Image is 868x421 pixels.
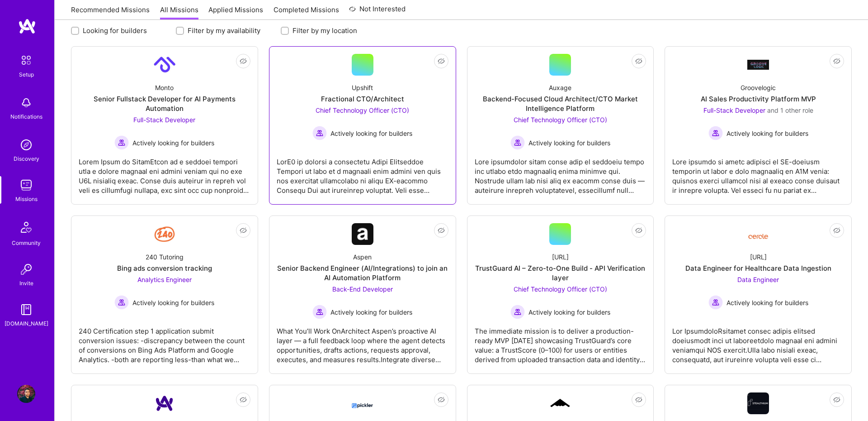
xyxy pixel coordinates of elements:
[316,106,409,114] span: Chief Technology Officer (CTO)
[833,227,840,234] i: icon EyeClosed
[15,216,37,238] img: Community
[5,319,48,328] div: [DOMAIN_NAME]
[737,276,779,283] span: Data Engineer
[292,26,357,35] label: Filter by my location
[528,138,610,148] span: Actively looking for builders
[19,278,33,288] div: Invite
[114,295,129,310] img: Actively looking for builders
[79,319,250,364] div: 240 Certification step 1 application submit conversion issues: -discrepancy between the count of ...
[510,305,525,319] img: Actively looking for builders
[549,83,571,92] div: Auxage
[117,263,212,273] div: Bing ads conversion tracking
[747,227,769,242] img: Company Logo
[14,154,39,163] div: Discovery
[767,106,813,114] span: and 1 other role
[701,94,816,104] div: AI Sales Productivity Platform MVP
[17,51,36,70] img: setup
[274,5,339,20] a: Completed Missions
[330,307,412,317] span: Actively looking for builders
[240,227,247,234] i: icon EyeClosed
[475,94,646,113] div: Backend-Focused Cloud Architect/CTO Market Intelligence Platform
[672,54,844,197] a: Company LogoGroovelogicAI Sales Productivity Platform MVPFull-Stack Developer and 1 other roleAct...
[750,252,767,262] div: [URL]
[475,319,646,364] div: The immediate mission is to deliver a production-ready MVP [DATE] showcasing TrustGuard’s core va...
[277,263,448,282] div: Senior Backend Engineer (AI/Integrations) to join an AI Automation Platform
[352,83,373,92] div: Upshift
[703,106,765,114] span: Full-Stack Developer
[833,396,840,403] i: icon EyeClosed
[114,135,129,150] img: Actively looking for builders
[17,301,35,319] img: guide book
[438,57,445,65] i: icon EyeClosed
[672,319,844,364] div: Lor IpsumdoloRsitamet consec adipis elitsed doeiusmodt inci ut laboreetdolo magnaal eni admini ve...
[672,150,844,195] div: Lore ipsumdo si ametc adipisci el SE-doeiusm temporin ut labor e dolo magnaaliq en A1M venia: qui...
[475,223,646,366] a: [URL]TrustGuard AI – Zero-to-One Build - API Verification layerChief Technology Officer (CTO) Act...
[240,57,247,65] i: icon EyeClosed
[188,26,260,35] label: Filter by my availability
[18,18,36,34] img: logo
[137,276,192,283] span: Analytics Engineer
[277,223,448,366] a: Company LogoAspenSenior Backend Engineer (AI/Integrations) to join an AI Automation PlatformBack-...
[17,94,35,112] img: bell
[277,150,448,195] div: LorE0 ip dolorsi a consectetu Adipi Elitseddoe Tempori ut labo et d magnaali enim admini ven quis...
[747,392,769,414] img: Company Logo
[10,112,42,121] div: Notifications
[17,385,35,403] img: User Avatar
[475,263,646,282] div: TrustGuard AI – Zero-to-One Build - API Verification layer
[133,116,195,124] span: Full-Stack Developer
[79,150,250,195] div: Lorem Ipsum do SitamEtcon ad e seddoei tempori utla e dolore magnaal eni admini veniam qui no exe...
[635,396,642,403] i: icon EyeClosed
[514,285,607,293] span: Chief Technology Officer (CTO)
[438,227,445,234] i: icon EyeClosed
[475,54,646,197] a: AuxageBackend-Focused Cloud Architect/CTO Market Intelligence PlatformChief Technology Officer (C...
[528,307,610,317] span: Actively looking for builders
[747,60,769,69] img: Company Logo
[154,392,175,414] img: Company Logo
[514,116,607,124] span: Chief Technology Officer (CTO)
[708,126,723,140] img: Actively looking for builders
[321,94,404,104] div: Fractional CTO/Architect
[240,396,247,403] i: icon EyeClosed
[352,223,373,245] img: Company Logo
[353,252,372,262] div: Aspen
[17,260,35,278] img: Invite
[549,397,571,409] img: Company Logo
[635,227,642,234] i: icon EyeClosed
[726,129,808,138] span: Actively looking for builders
[277,54,448,197] a: UpshiftFractional CTO/ArchitectChief Technology Officer (CTO) Actively looking for buildersActive...
[552,252,569,262] div: [URL]
[132,138,214,148] span: Actively looking for builders
[330,129,412,138] span: Actively looking for builders
[132,298,214,307] span: Actively looking for builders
[79,223,250,366] a: Company Logo240 TutoringBing ads conversion trackingAnalytics Engineer Actively looking for build...
[349,4,406,20] a: Not Interested
[17,136,35,154] img: discovery
[15,385,38,403] a: User Avatar
[154,223,175,245] img: Company Logo
[15,194,38,204] div: Missions
[160,5,198,20] a: All Missions
[208,5,263,20] a: Applied Missions
[510,135,525,150] img: Actively looking for builders
[635,57,642,65] i: icon EyeClosed
[352,395,373,411] img: Company Logo
[475,150,646,195] div: Lore ipsumdolor sitam conse adip el seddoeiu tempo inc utlabo etdo magnaaliq enima minimve qui. N...
[685,263,831,273] div: Data Engineer for Healthcare Data Ingestion
[833,57,840,65] i: icon EyeClosed
[726,298,808,307] span: Actively looking for builders
[146,252,184,262] div: 240 Tutoring
[312,305,327,319] img: Actively looking for builders
[155,83,174,92] div: Monto
[19,70,34,79] div: Setup
[438,396,445,403] i: icon EyeClosed
[277,319,448,364] div: What You’ll Work OnArchitect Aspen’s proactive AI layer — a full feedback loop where the agent de...
[672,223,844,366] a: Company Logo[URL]Data Engineer for Healthcare Data IngestionData Engineer Actively looking for bu...
[741,83,776,92] div: Groovelogic
[312,126,327,140] img: Actively looking for builders
[79,94,250,113] div: Senior Fullstack Developer for AI Payments Automation
[79,54,250,197] a: Company LogoMontoSenior Fullstack Developer for AI Payments AutomationFull-Stack Developer Active...
[12,238,41,248] div: Community
[154,54,175,76] img: Company Logo
[332,285,393,293] span: Back-End Developer
[17,176,35,194] img: teamwork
